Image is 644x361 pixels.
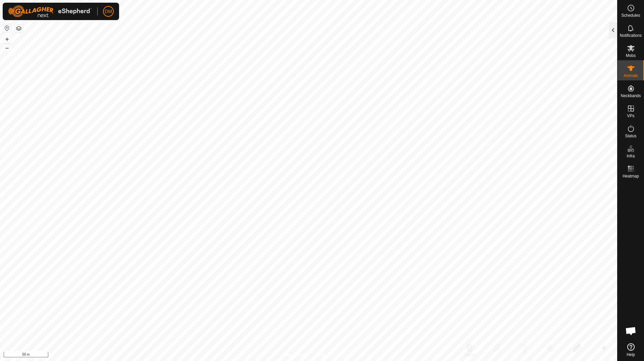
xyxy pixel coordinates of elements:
span: Status [625,134,636,138]
a: Contact Us [315,352,335,358]
button: Reset Map [3,24,11,32]
div: Open chat [621,321,641,341]
span: Heatmap [623,174,639,178]
button: Map Layers [15,24,23,32]
span: Mobs [626,54,636,58]
span: VPs [627,114,634,118]
span: Infra [627,154,635,158]
span: Notifications [620,33,642,38]
button: – [3,44,11,52]
span: Schedules [621,13,640,17]
span: Help [627,353,635,357]
a: Help [618,341,644,359]
span: Animals [624,74,638,78]
button: + [3,35,11,43]
span: Neckbands [621,94,641,98]
img: Gallagher Logo [8,5,92,17]
span: DM [105,8,112,15]
a: Privacy Policy [282,352,307,358]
